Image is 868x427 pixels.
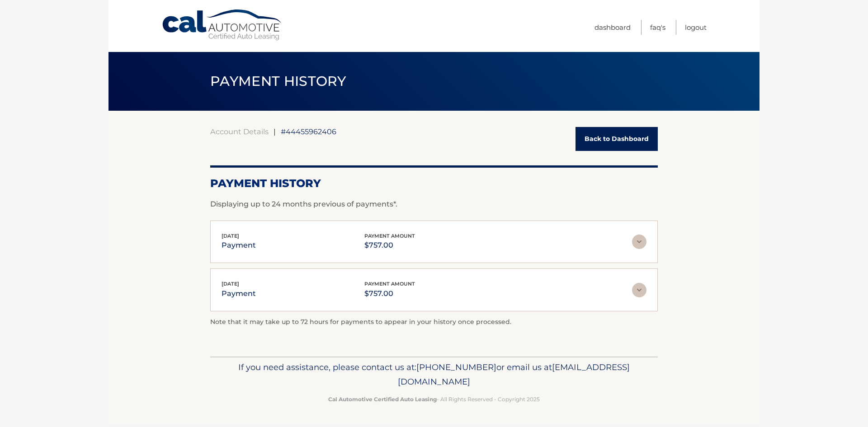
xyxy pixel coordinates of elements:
p: Note that it may take up to 72 hours for payments to appear in your history once processed. [210,317,658,328]
a: Dashboard [594,20,631,35]
p: $757.00 [364,239,415,252]
a: Back to Dashboard [576,127,658,151]
p: - All Rights Reserved - Copyright 2025 [216,394,652,404]
span: PAYMENT HISTORY [210,73,346,89]
img: accordion-rest.svg [632,283,646,297]
a: FAQ's [650,20,665,35]
a: Cal Automotive [161,9,283,41]
p: payment [222,239,256,252]
img: accordion-rest.svg [632,235,646,249]
span: payment amount [364,233,415,239]
span: [PHONE_NUMBER] [416,362,496,372]
span: [DATE] [222,281,239,287]
p: Displaying up to 24 months previous of payments*. [210,199,658,210]
a: Logout [685,20,707,35]
p: $757.00 [364,287,415,300]
p: If you need assistance, please contact us at: or email us at [216,360,652,389]
span: payment amount [364,281,415,287]
a: Account Details [210,127,269,136]
p: payment [222,287,256,300]
h2: Payment History [210,177,658,190]
span: | [274,127,276,136]
span: [DATE] [222,233,239,239]
span: #44455962406 [281,127,336,136]
strong: Cal Automotive Certified Auto Leasing [328,396,437,403]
